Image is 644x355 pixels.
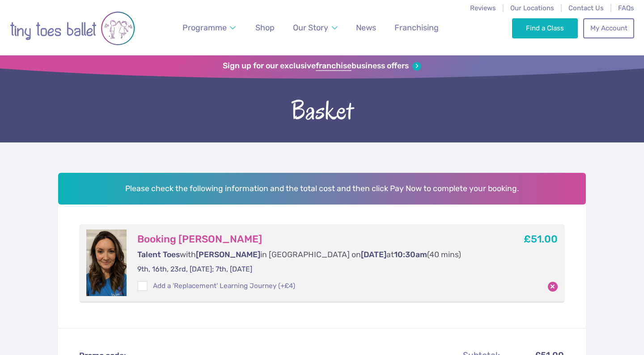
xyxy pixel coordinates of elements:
a: Our Story [289,18,342,38]
a: Reviews [470,4,496,12]
span: News [356,23,376,32]
span: Talent Toes [137,250,180,259]
a: Our Locations [510,4,554,12]
a: Sign up for our exclusivefranchisebusiness offers [223,61,421,71]
a: My Account [583,18,634,38]
span: Programme [182,23,227,32]
span: Our Story [293,23,328,32]
a: News [352,18,380,38]
a: Programme [178,18,240,38]
a: Find a Class [512,18,578,38]
a: Franchising [390,18,443,38]
strong: franchise [316,61,352,71]
p: with in [GEOGRAPHIC_DATA] on at (40 mins) [137,249,490,260]
a: Contact Us [568,4,604,12]
span: 10:30am [394,250,427,259]
span: [DATE] [361,250,386,259]
p: 9th, 16th, 23rd, [DATE]; 7th, [DATE] [137,264,490,274]
label: Add a 'Replacement' Learning Journey (+£4) [137,281,295,291]
a: FAQs [618,4,634,12]
span: Franchising [394,23,439,32]
span: Shop [255,23,275,32]
a: Shop [251,18,279,38]
span: [PERSON_NAME] [196,250,260,259]
b: £51.00 [524,233,558,245]
h3: Booking [PERSON_NAME] [137,233,490,246]
h2: Please check the following information and the total cost and then click Pay Now to complete your... [58,173,586,204]
img: tiny toes ballet [10,6,135,51]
